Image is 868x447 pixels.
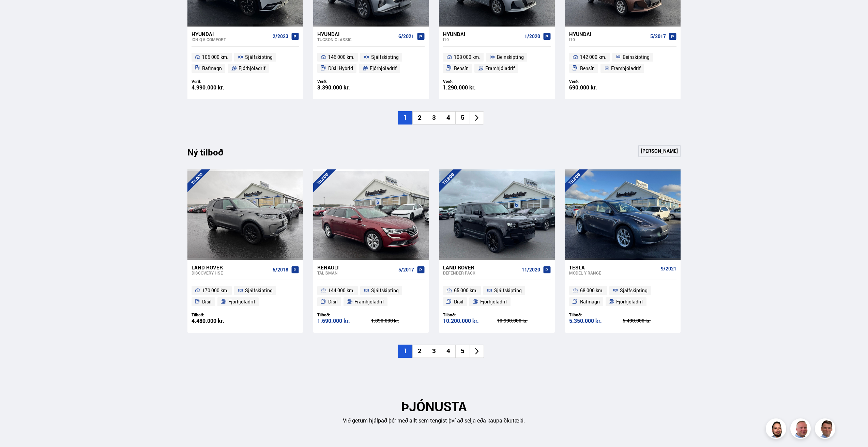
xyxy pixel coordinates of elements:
[273,267,288,272] span: 5/2018
[443,264,519,270] div: Land Rover
[245,286,273,295] span: Sjálfskipting
[192,318,245,324] div: 4.480.000 kr.
[443,37,521,42] div: i10
[202,64,222,72] span: Rafmagn
[328,64,353,72] span: Dísil Hybrid
[427,111,441,125] li: 3
[398,345,412,358] li: 1
[767,419,787,440] img: nhp88E3Fdnt1Opn2.png
[569,318,623,324] div: 5.350.000 kr.
[354,298,384,306] span: Framhjóladrif
[441,111,455,125] li: 4
[443,312,497,317] div: Tilboð:
[439,27,554,99] a: Hyundai i10 1/2020 108 000 km. Beinskipting Bensín Framhjóladrif Verð: 1.290.000 kr.
[412,345,427,358] li: 2
[398,111,412,125] li: 1
[245,53,273,61] span: Sjálfskipting
[371,53,399,61] span: Sjálfskipting
[791,419,812,440] img: siFngHWaQ9KaOqBr.png
[441,345,455,358] li: 4
[313,260,429,333] a: Renault Talisman 5/2017 144 000 km. Sjálfskipting Dísil Framhjóladrif Tilboð: 1.690.000 kr. 1.890...
[202,53,228,61] span: 106 000 km.
[611,64,641,72] span: Framhjóladrif
[661,266,676,271] span: 9/2021
[454,53,480,61] span: 108 000 km.
[187,147,235,161] div: Ný tilboð
[455,345,470,358] li: 5
[522,267,540,272] span: 11/2020
[485,64,515,72] span: Framhjóladrif
[317,37,396,42] div: Tucson CLASSIC
[638,145,681,157] a: [PERSON_NAME]
[313,27,429,99] a: Hyundai Tucson CLASSIC 6/2021 146 000 km. Sjálfskipting Dísil Hybrid Fjórhjóladrif Verð: 3.390.00...
[616,298,643,306] span: Fjórhjóladrif
[580,53,606,61] span: 142 000 km.
[569,37,648,42] div: i10
[328,286,354,295] span: 144 000 km.
[398,267,414,272] span: 5/2017
[317,270,396,275] div: Talisman
[569,79,623,84] div: Verð:
[317,85,371,90] div: 3.390.000 kr.
[371,318,425,323] div: 1.890.000 kr.
[454,64,469,72] span: Bensín
[443,79,497,84] div: Verð:
[620,286,648,295] span: Sjálfskipting
[497,318,551,323] div: 10.990.000 kr.
[494,286,522,295] span: Sjálfskipting
[569,31,648,37] div: Hyundai
[5,3,26,23] button: Opna LiveChat spjallviðmót
[569,270,658,275] div: Model Y RANGE
[623,318,676,323] div: 5.490.000 kr.
[569,312,623,317] div: Tilboð:
[580,298,600,306] span: Rafmagn
[187,27,303,99] a: Hyundai IONIQ 5 COMFORT 2/2023 106 000 km. Sjálfskipting Rafmagn Fjórhjóladrif Verð: 4.990.000 kr.
[370,64,397,72] span: Fjórhjóladrif
[454,298,463,306] span: Dísil
[202,298,212,306] span: Dísil
[398,34,414,39] span: 6/2021
[192,270,270,275] div: Discovery HSE
[328,298,338,306] span: Dísil
[317,312,371,317] div: Tilboð:
[192,31,270,37] div: Hyundai
[580,64,595,72] span: Bensín
[239,64,265,72] span: Fjórhjóladrif
[192,37,270,42] div: IONIQ 5 COMFORT
[427,345,441,358] li: 3
[317,79,371,84] div: Verð:
[497,53,524,61] span: Beinskipting
[623,53,650,61] span: Beinskipting
[565,27,681,99] a: Hyundai i10 5/2017 142 000 km. Beinskipting Bensín Framhjóladrif Verð: 690.000 kr.
[569,264,658,270] div: Tesla
[187,260,303,333] a: Land Rover Discovery HSE 5/2018 170 000 km. Sjálfskipting Dísil Fjórhjóladrif Tilboð: 4.480.000 kr.
[317,31,396,37] div: Hyundai
[580,286,604,295] span: 68 000 km.
[317,318,371,324] div: 1.690.000 kr.
[192,312,245,317] div: Tilboð:
[524,34,540,39] span: 1/2020
[192,264,270,270] div: Land Rover
[443,85,497,90] div: 1.290.000 kr.
[317,264,396,270] div: Renault
[412,111,427,125] li: 2
[480,298,507,306] span: Fjórhjóladrif
[443,270,519,275] div: Defender PACK
[192,79,245,84] div: Verð:
[565,260,681,333] a: Tesla Model Y RANGE 9/2021 68 000 km. Sjálfskipting Rafmagn Fjórhjóladrif Tilboð: 5.350.000 kr. 5...
[228,298,255,306] span: Fjórhjóladrif
[328,53,354,61] span: 146 000 km.
[569,85,623,90] div: 690.000 kr.
[650,34,666,39] span: 5/2017
[443,31,521,37] div: Hyundai
[192,85,245,90] div: 4.990.000 kr.
[187,417,681,425] p: Við getum hjálpað þér með allt sem tengist því að selja eða kaupa ökutæki.
[202,286,228,295] span: 170 000 km.
[187,399,681,414] h2: ÞJÓNUSTA
[455,111,470,125] li: 5
[816,419,836,440] img: FbJEzSuNWCJXmdc-.webp
[439,260,554,333] a: Land Rover Defender PACK 11/2020 65 000 km. Sjálfskipting Dísil Fjórhjóladrif Tilboð: 10.200.000 ...
[273,34,288,39] span: 2/2023
[371,286,399,295] span: Sjálfskipting
[454,286,477,295] span: 65 000 km.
